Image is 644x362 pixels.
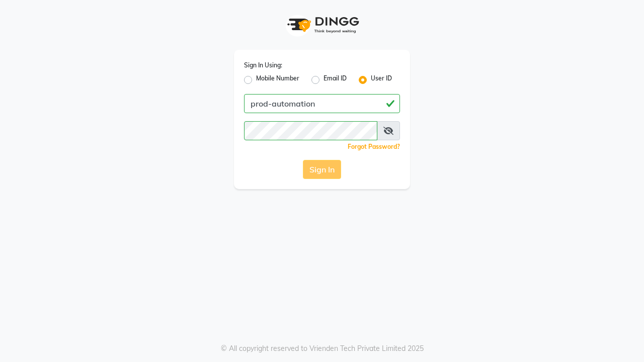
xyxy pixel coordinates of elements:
[256,74,299,86] label: Mobile Number
[348,143,400,150] a: Forgot Password?
[371,74,392,86] label: User ID
[282,10,362,40] img: logo1.svg
[324,74,347,86] label: Email ID
[244,94,400,113] input: Username
[244,61,282,70] label: Sign In Using:
[244,121,377,140] input: Username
